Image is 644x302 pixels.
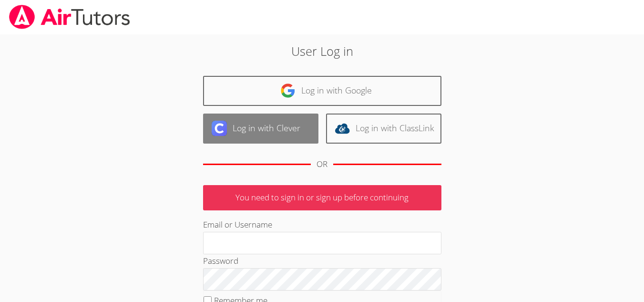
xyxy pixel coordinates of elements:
[280,83,296,98] img: google-logo-50288ca7cdecda66e5e0955fdab243c47b7ad437acaf1139b6f446037453330a.svg
[326,114,441,144] a: Log in with ClassLink
[203,76,441,106] a: Log in with Google
[203,185,441,210] p: You need to sign in or sign up before continuing
[8,5,131,29] img: airtutors_banner-c4298cdbf04f3fff15de1276eac7730deb9818008684d7c2e4769d2f7ddbe033.png
[203,255,238,266] label: Password
[212,121,227,136] img: clever-logo-6eab21bc6e7a338710f1a6ff85c0baf02591cd810cc4098c63d3a4b26e2feb20.svg
[203,114,318,144] a: Log in with Clever
[335,121,350,136] img: classlink-logo-d6bb404cc1216ec64c9a2012d9dc4662098be43eaf13dc465df04b49fa7ab582.svg
[317,157,327,171] div: OR
[148,42,496,60] h2: User Log in
[203,219,272,230] label: Email or Username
